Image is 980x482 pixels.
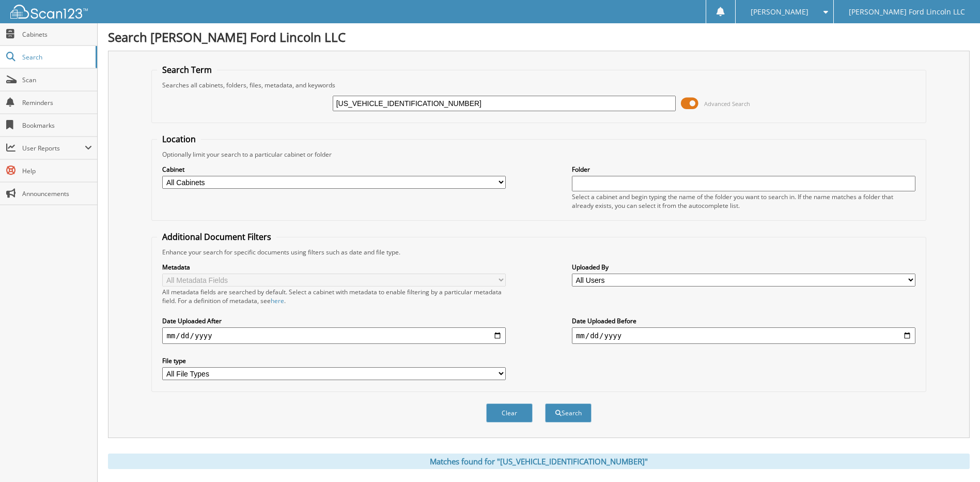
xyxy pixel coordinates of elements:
[572,317,915,325] label: Date Uploaded Before
[22,189,92,198] span: Announcements
[162,327,506,344] input: start
[22,121,92,130] span: Bookmarks
[704,100,750,108] span: Advanced Search
[157,231,276,243] legend: Additional Document Filters
[162,317,506,325] label: Date Uploaded After
[108,454,970,469] div: Matches found for "[US_VEHICLE_IDENTIFICATION_NUMBER]"
[22,98,92,107] span: Reminders
[157,150,920,159] div: Optionally limit your search to a particular cabinet or folder
[157,81,920,89] div: Searches all cabinets, folders, files, metadata, and keywords
[22,53,90,62] span: Search
[572,263,915,272] label: Uploaded By
[572,327,915,344] input: end
[157,248,920,257] div: Enhance your search for specific documents using filters such as date and file type.
[572,165,915,174] label: Folder
[271,296,284,305] a: here
[486,403,533,423] button: Clear
[162,356,506,365] label: File type
[22,30,92,39] span: Cabinets
[22,144,85,153] span: User Reports
[162,165,506,174] label: Cabinet
[22,167,92,175] span: Help
[157,64,217,76] legend: Search Term
[162,288,506,305] div: All metadata fields are searched by default. Select a cabinet with metadata to enable filtering b...
[22,76,92,84] span: Scan
[157,133,201,145] legend: Location
[849,9,965,15] span: [PERSON_NAME] Ford Lincoln LLC
[751,9,808,15] span: [PERSON_NAME]
[10,5,88,19] img: scan123-logo-white.svg
[545,403,592,423] button: Search
[572,192,915,210] div: Select a cabinet and begin typing the name of the folder you want to search in. If the name match...
[162,263,506,272] label: Metadata
[108,28,970,46] h1: Search [PERSON_NAME] Ford Lincoln LLC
